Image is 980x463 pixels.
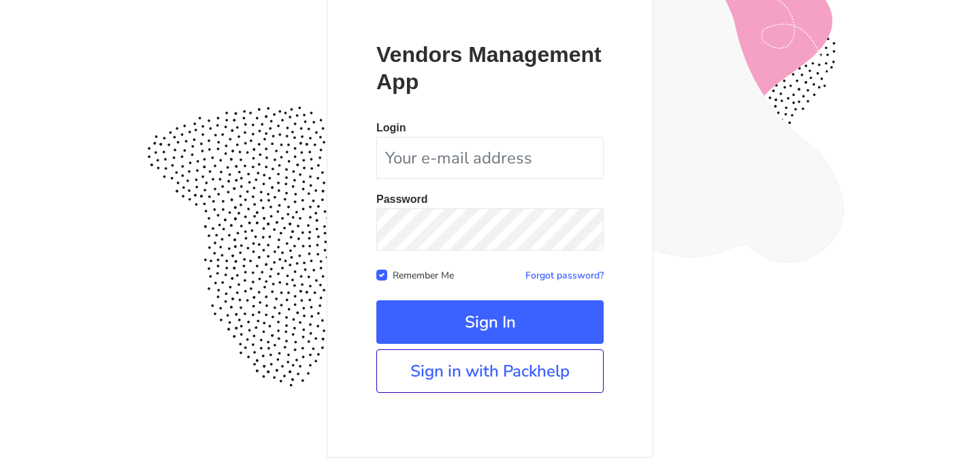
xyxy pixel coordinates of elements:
[376,194,604,205] p: Password
[376,123,604,133] p: Login
[376,41,604,95] p: Vendors Management App
[376,137,604,179] input: Your e-mail address
[376,300,604,344] button: Sign In
[525,269,604,282] a: Forgot password?
[393,267,454,282] label: Remember Me
[376,349,604,393] a: Sign in with Packhelp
